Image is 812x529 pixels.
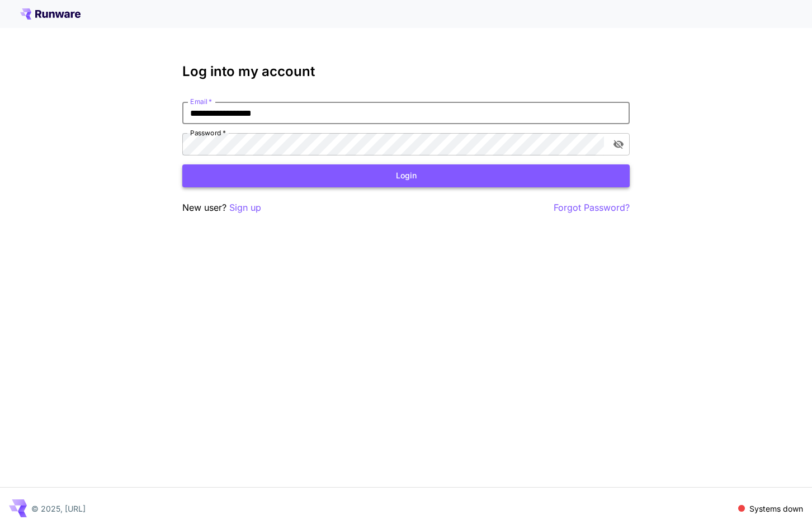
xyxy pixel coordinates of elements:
button: toggle password visibility [608,134,629,154]
p: New user? [182,201,261,215]
button: Login [182,164,630,187]
button: Forgot Password? [554,201,630,215]
h3: Log into my account [182,64,630,79]
button: Sign up [229,201,261,215]
label: Email [190,97,212,106]
p: © 2025, [URL] [31,503,86,514]
label: Password [190,128,226,138]
p: Systems down [749,503,803,514]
